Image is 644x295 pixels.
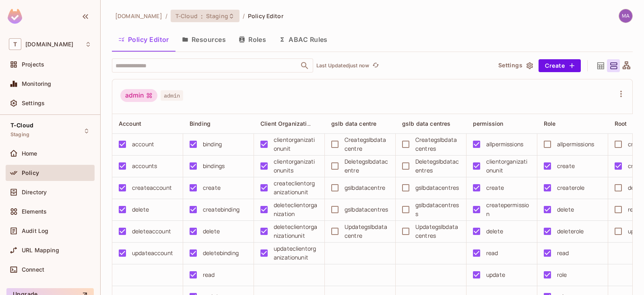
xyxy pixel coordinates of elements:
[22,189,47,195] span: Directory
[165,12,167,20] li: /
[22,100,45,106] span: Settings
[248,12,283,20] span: Policy Editor
[615,120,627,127] span: Root
[10,131,29,138] span: Staging
[415,201,460,218] div: gslbdatacentress
[203,183,221,192] div: create
[203,227,220,236] div: delete
[299,60,310,71] button: Open
[557,183,585,192] div: createrole
[132,227,171,236] div: deleteaccount
[486,201,530,218] div: createpermission
[132,183,172,192] div: createaccount
[22,247,59,253] span: URL Mapping
[316,62,369,69] p: Last Updated just now
[415,157,460,175] div: Deletegslbdatacentres
[22,170,39,176] span: Policy
[22,266,44,273] span: Connect
[371,61,380,71] button: refresh
[274,157,318,175] div: clientorganizationunits
[415,135,460,153] div: Creategslbdatacentres
[120,89,157,102] div: admin
[10,122,33,129] span: T-Cloud
[628,205,640,214] div: read
[243,12,245,20] li: /
[345,205,388,214] div: gslbdatacentres
[132,162,157,170] div: accounts
[175,12,198,20] span: T-Cloud
[274,201,318,218] div: deleteclientorganization
[119,120,141,127] span: Account
[190,120,211,127] span: Binding
[369,61,380,71] span: Click to refresh data
[132,140,154,149] div: account
[486,183,504,192] div: create
[486,157,530,175] div: clientorganizationunit
[415,222,460,240] div: Updategslbdatacentres
[331,120,376,127] span: gslb data centre
[22,81,52,87] span: Monitoring
[9,38,21,50] span: T
[345,222,389,240] div: Updategslbdatacentre
[22,150,37,157] span: Home
[161,90,183,101] span: admin
[345,135,389,153] div: Creategslbdatacentre
[557,227,584,236] div: deleterole
[557,270,567,279] div: role
[473,120,504,127] span: permission
[486,140,523,149] div: allpermissions
[539,59,581,72] button: Create
[232,29,272,50] button: Roles
[495,59,535,72] button: Settings
[486,227,503,236] div: delete
[203,162,225,170] div: bindings
[175,29,232,50] button: Resources
[8,9,22,24] img: SReyMgAAAABJRU5ErkJggg==
[619,9,632,23] img: maheshbabu.samsani1@t-mobile.com
[544,120,556,127] span: Role
[272,29,334,50] button: ABAC Rules
[132,249,173,258] div: updateaccount
[22,208,47,215] span: Elements
[274,244,318,262] div: updateclientorganizationunit
[206,12,228,20] span: Staging
[345,157,389,175] div: Deletegslbdatacentre
[274,179,318,197] div: createclientorganizationunit
[203,270,215,279] div: read
[274,135,318,153] div: clientorganizationunit
[557,205,574,214] div: delete
[22,61,44,68] span: Projects
[25,41,73,48] span: Workspace: t-mobile.com
[557,162,575,170] div: create
[402,120,451,127] span: gslb data centres
[112,29,175,50] button: Policy Editor
[203,140,222,149] div: binding
[115,12,162,20] span: the active workspace
[345,183,385,192] div: gslbdatacentre
[260,120,326,127] span: Client Organization Unit
[200,13,203,19] span: :
[557,140,594,149] div: allpermissions
[203,205,239,214] div: createbinding
[132,205,149,214] div: delete
[274,222,318,240] div: deleteclientorganizationunit
[22,228,48,234] span: Audit Log
[372,62,379,70] span: refresh
[203,249,239,258] div: deletebinding
[486,249,498,258] div: read
[557,249,569,258] div: read
[486,270,505,279] div: update
[415,183,459,192] div: gslbdatacentres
